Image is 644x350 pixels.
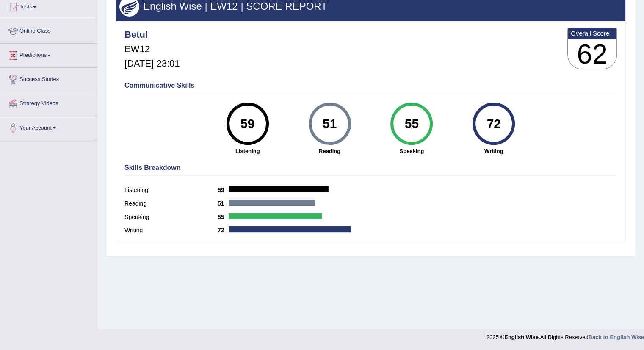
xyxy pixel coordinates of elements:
h5: [DATE] 23:01 [124,58,180,69]
h3: English Wise | EW12 | SCORE REPORT [119,1,622,12]
b: 51 [218,200,229,207]
a: Back to English Wise [589,334,644,340]
div: 59 [232,106,263,142]
div: 72 [478,106,509,142]
strong: Reading [293,147,367,155]
div: 2025 © All Rights Reserved [486,329,644,341]
b: 59 [218,186,229,193]
label: Speaking [124,213,218,222]
a: Online Class [0,19,97,41]
strong: Writing [457,147,531,155]
div: 55 [396,106,427,142]
b: Overall Score [571,30,614,37]
a: Success Stories [0,68,97,89]
a: Your Account [0,116,97,137]
strong: Listening [211,147,285,155]
a: Predictions [0,44,97,65]
b: 55 [218,214,229,220]
h5: EW12 [124,44,180,54]
strong: Speaking [375,147,448,155]
h3: 62 [568,39,616,69]
b: 72 [218,227,229,233]
a: Strategy Videos [0,92,97,113]
h4: Betul [124,30,180,40]
label: Listening [124,186,218,194]
label: Writing [124,226,218,235]
h4: Communicative Skills [124,82,617,89]
strong: English Wise. [504,334,540,340]
div: 51 [314,106,345,142]
h4: Skills Breakdown [124,164,617,172]
label: Reading [124,199,218,208]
